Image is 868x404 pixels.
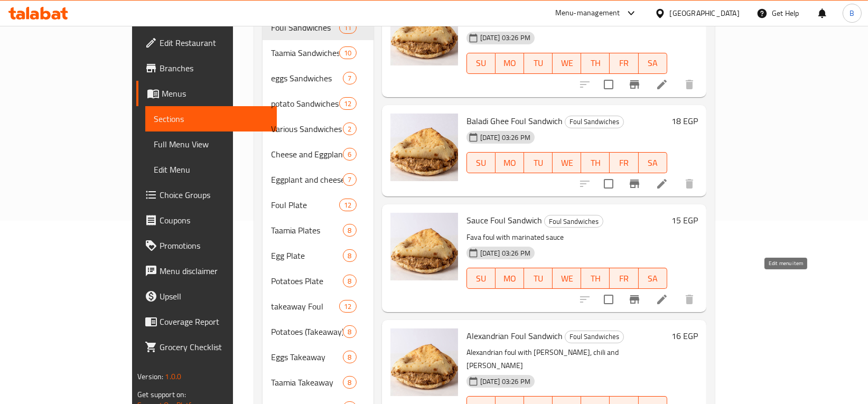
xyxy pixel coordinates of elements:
[528,55,548,71] span: TU
[581,268,610,289] button: TH
[476,377,535,387] span: [DATE] 03:26 PM
[343,124,356,134] span: 2
[271,351,343,363] span: Eggs Takeaway
[557,55,577,71] span: WE
[581,152,610,173] button: TH
[154,163,268,176] span: Edit Menu
[263,40,374,65] div: Taamia Sandwiches10
[263,319,374,344] div: Potatoes (Takeaway)8
[136,182,277,208] a: Choice Groups
[145,131,277,157] a: Full Menu View
[614,55,634,71] span: FR
[585,271,605,286] span: TH
[471,55,491,71] span: SU
[343,276,356,286] span: 8
[339,199,356,211] div: items
[524,268,553,289] button: TU
[524,53,553,74] button: TU
[544,215,603,228] div: Foul Sandwiches
[162,87,268,100] span: Menus
[263,65,374,91] div: eggs Sandwiches7
[343,352,356,362] span: 8
[610,152,638,173] button: FR
[271,249,343,262] span: Egg Plate
[136,258,277,284] a: Menu disclaimer
[471,271,491,286] span: SU
[565,116,623,128] span: Foul Sandwiches
[271,173,343,186] span: Eggplant and cheese plates
[343,378,356,388] span: 8
[271,376,343,389] span: Taamia Takeaway
[585,155,605,171] span: TH
[656,177,668,190] a: Edit menu item
[677,171,702,196] button: delete
[160,315,268,328] span: Coverage Report
[466,328,563,344] span: Alexandrian Foul Sandwich
[343,224,356,237] div: items
[263,15,374,40] div: Foul Sandwiches11
[145,106,277,131] a: Sections
[263,268,374,294] div: Potatoes Plate8
[466,212,542,228] span: Sauce Foul Sandwich
[271,199,340,211] span: Foul Plate
[598,73,620,96] span: Select to update
[340,99,356,109] span: 12
[137,370,163,383] span: Version:
[339,21,356,34] div: items
[528,155,548,171] span: TU
[545,215,603,228] span: Foul Sandwiches
[643,271,663,286] span: SA
[340,23,356,33] span: 11
[263,370,374,395] div: Taamia Takeaway8
[154,138,268,151] span: Full Menu View
[160,290,268,303] span: Upsell
[496,268,524,289] button: MO
[263,218,374,243] div: Taamia Plates8
[271,97,340,110] div: potato Sandwiches
[271,123,343,135] span: Various Sandwiches
[343,376,356,389] div: items
[271,300,340,313] div: takeaway Foul
[271,21,340,34] span: Foul Sandwiches
[466,268,496,289] button: SU
[271,325,343,338] span: Potatoes (Takeaway)
[500,55,520,71] span: MO
[160,62,268,74] span: Branches
[271,275,343,287] span: Potatoes Plate
[622,72,647,97] button: Branch-specific-item
[165,370,181,383] span: 1.0.0
[639,152,667,173] button: SA
[340,302,356,312] span: 12
[476,133,535,143] span: [DATE] 03:26 PM
[343,149,356,159] span: 6
[263,344,374,370] div: Eggs Takeaway8
[671,328,698,343] h6: 16 EGP
[555,7,620,20] div: Menu-management
[557,155,577,171] span: WE
[271,72,343,84] span: eggs Sandwiches
[553,53,581,74] button: WE
[565,331,624,343] div: Foul Sandwiches
[160,189,268,201] span: Choice Groups
[500,155,520,171] span: MO
[671,213,698,228] h6: 15 EGP
[271,46,340,59] span: Taamia Sandwiches
[136,55,277,81] a: Branches
[553,152,581,173] button: WE
[340,200,356,210] span: 12
[343,123,356,135] div: items
[137,388,186,401] span: Get support on:
[565,331,623,343] span: Foul Sandwiches
[677,72,702,97] button: delete
[263,243,374,268] div: Egg Plate8
[500,271,520,286] span: MO
[622,287,647,312] button: Branch-specific-item
[610,268,638,289] button: FR
[263,91,374,116] div: potato Sandwiches12
[136,233,277,258] a: Promotions
[263,192,374,218] div: Foul Plate12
